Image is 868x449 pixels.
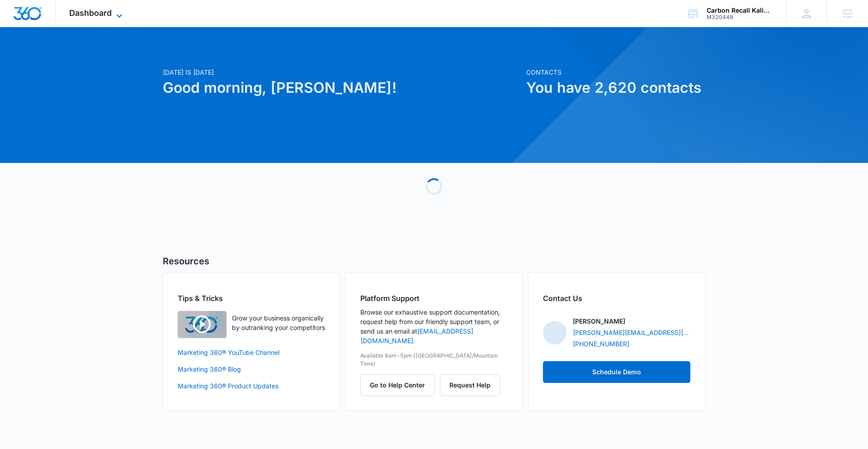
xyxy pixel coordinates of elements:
[163,67,521,77] p: [DATE] is [DATE]
[440,381,500,389] a: Request Help
[526,67,705,77] p: Contacts
[543,293,690,304] h2: Contact Us
[707,14,773,20] div: account id
[573,328,690,337] a: [PERSON_NAME][EMAIL_ADDRESS][PERSON_NAME][DOMAIN_NAME]
[69,8,112,18] span: Dashboard
[178,311,226,338] img: Quick Overview Video
[360,307,508,345] p: Browse our exhaustive support documentation, request help from our friendly support team, or send...
[163,254,705,268] h5: Resources
[178,381,325,391] a: Marketing 360® Product Updates
[360,381,440,389] a: Go to Help Center
[360,352,508,368] p: Available 8am-5pm ([GEOGRAPHIC_DATA]/Mountain Time)
[543,361,690,383] button: Schedule Demo
[526,77,705,99] h1: You have 2,620 contacts
[163,77,521,99] h1: Good morning, [PERSON_NAME]!
[360,293,508,304] h2: Platform Support
[360,374,434,396] button: Go to Help Center
[440,374,500,396] button: Request Help
[543,321,566,344] img: Kyle Lewis
[232,313,325,332] p: Grow your business organically by outranking your competitors
[707,7,773,14] div: account name
[178,364,325,374] a: Marketing 360® Blog
[178,348,325,357] a: Marketing 360® YouTube Channel
[573,339,629,349] a: [PHONE_NUMBER]
[178,293,325,304] h2: Tips & Tricks
[573,316,625,326] p: [PERSON_NAME]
